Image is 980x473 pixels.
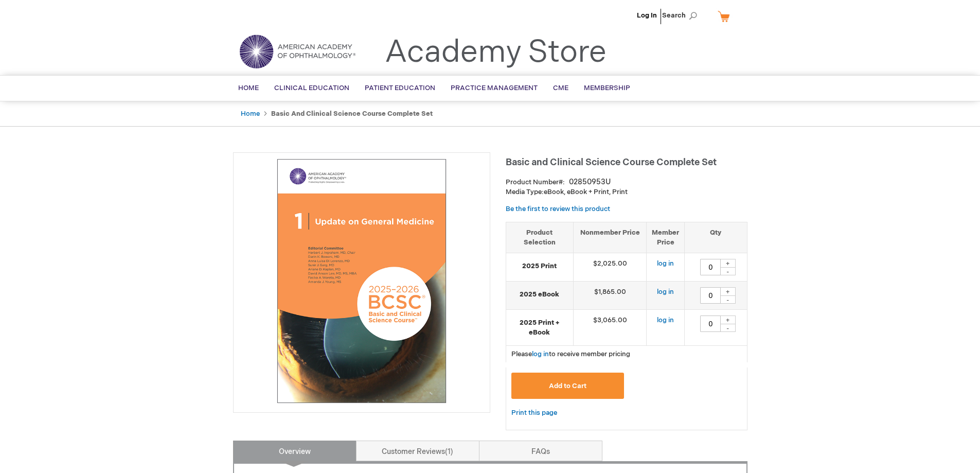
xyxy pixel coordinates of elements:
strong: Product Number [506,178,565,186]
span: Practice Management [451,84,538,92]
input: Qty [700,287,721,304]
span: Clinical Education [274,84,349,92]
div: + [720,287,736,296]
span: Please to receive member pricing [511,350,630,358]
a: FAQs [479,441,602,461]
span: Membership [584,84,630,92]
div: + [720,259,736,268]
a: Log In [637,11,657,20]
a: log in [657,288,674,296]
span: CME [553,84,568,92]
span: 1 [445,447,453,456]
td: $2,025.00 [573,253,647,282]
a: Academy Store [385,34,607,71]
img: Basic and Clinical Science Course Complete Set [239,158,485,404]
input: Qty [700,259,721,275]
strong: 2025 eBook [511,290,568,300]
p: eBook, eBook + Print, Print [506,187,747,197]
a: log in [657,259,674,268]
td: $3,065.00 [573,310,647,346]
a: Customer Reviews1 [356,441,479,461]
strong: 2025 Print [511,261,568,271]
strong: Media Type: [506,188,544,196]
span: Home [238,84,259,92]
span: Add to Cart [549,382,586,390]
a: log in [532,350,549,358]
a: Be the first to review this product [506,205,610,213]
button: Add to Cart [511,373,625,399]
span: Patient Education [365,84,435,92]
a: Print this page [511,407,557,419]
strong: Basic and Clinical Science Course Complete Set [271,110,433,118]
span: Basic and Clinical Science Course Complete Set [506,157,717,168]
th: Member Price [647,222,685,253]
div: - [720,324,736,332]
input: Qty [700,316,721,332]
th: Nonmember Price [573,222,647,253]
span: Search [662,5,701,26]
td: $1,865.00 [573,282,647,310]
div: + [720,316,736,324]
a: Home [241,110,260,118]
div: - [720,267,736,275]
strong: 2025 Print + eBook [511,318,568,337]
th: Product Selection [506,222,574,253]
div: - [720,295,736,304]
a: Overview [233,441,357,461]
div: 02850953U [569,177,611,187]
th: Qty [685,222,747,253]
a: log in [657,316,674,324]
